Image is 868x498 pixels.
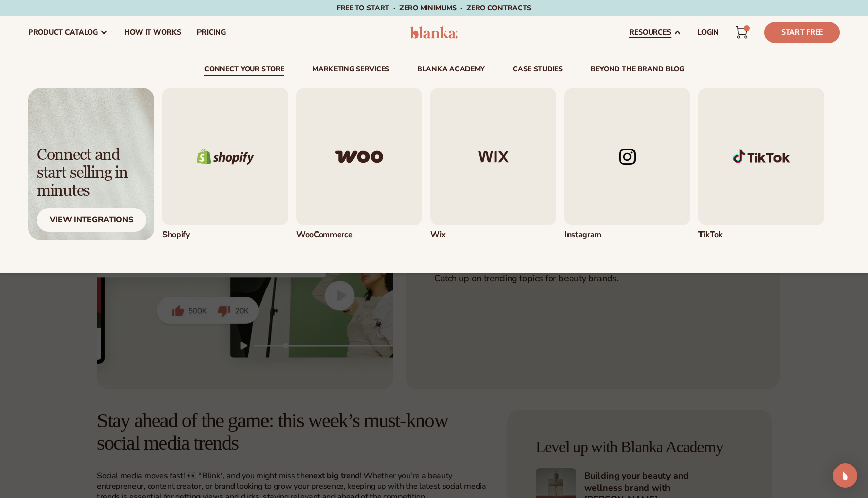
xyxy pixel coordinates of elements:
[417,65,485,76] a: Blanka Academy
[124,28,181,37] span: How It Works
[698,88,824,240] div: 5 / 5
[591,65,684,76] a: beyond the brand blog
[564,88,690,240] a: Instagram logo. Instagram
[430,88,556,240] div: 3 / 5
[296,88,422,240] div: 2 / 5
[764,22,840,43] a: Start Free
[162,88,288,240] div: 1 / 5
[564,88,690,225] img: Instagram logo.
[296,229,422,240] div: WooCommerce
[296,88,422,225] img: Woo commerce logo.
[312,65,389,76] a: Marketing services
[833,463,857,488] div: Open Intercom Messenger
[162,229,288,240] div: Shopify
[430,229,556,240] div: Wix
[564,88,690,240] div: 4 / 5
[162,88,288,225] img: Shopify logo.
[28,28,98,37] span: product catalog
[513,65,563,76] a: case studies
[28,88,154,240] a: Light background with shadow. Connect and start selling in minutes View Integrations
[37,146,146,200] div: Connect and start selling in minutes
[689,16,727,49] a: LOGIN
[621,16,689,49] a: resources
[189,16,233,49] a: pricing
[698,88,824,225] img: Shopify Image 1
[698,229,824,240] div: TikTok
[204,65,284,76] a: connect your store
[410,26,458,39] img: logo
[629,28,671,37] span: resources
[296,88,422,240] a: Woo commerce logo. WooCommerce
[697,28,719,37] span: LOGIN
[430,88,556,225] img: Wix logo.
[197,28,225,37] span: pricing
[430,88,556,240] a: Wix logo. Wix
[162,88,288,240] a: Shopify logo. Shopify
[20,16,116,49] a: product catalog
[116,16,189,49] a: How It Works
[698,88,824,240] a: Shopify Image 1 TikTok
[337,3,531,13] span: Free to start · ZERO minimums · ZERO contracts
[564,229,690,240] div: Instagram
[37,208,146,232] div: View Integrations
[28,88,154,240] img: Light background with shadow.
